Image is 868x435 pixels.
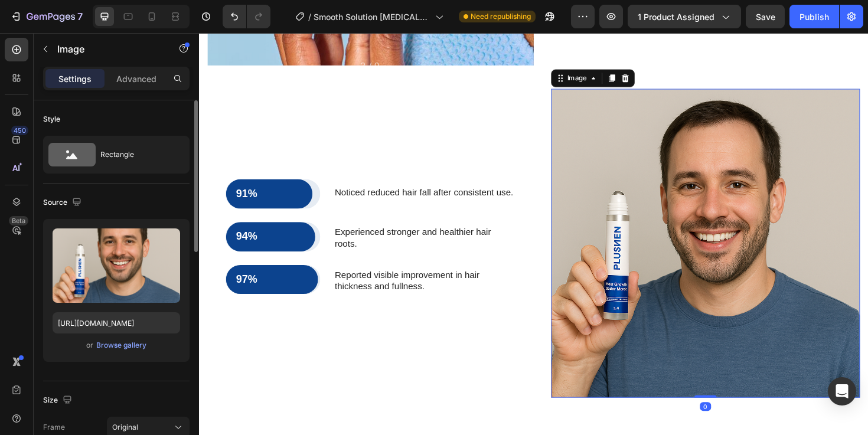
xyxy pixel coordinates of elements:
[638,11,714,23] span: 1 product assigned
[53,312,180,333] input: https://example.com/image.jpg
[9,216,28,225] div: Beta
[112,422,138,433] span: Original
[756,12,775,22] span: Save
[96,339,147,351] button: Browse gallery
[116,73,156,85] p: Advanced
[373,59,700,386] img: gempages_585647930300433213-022a5832-66e9-4fdf-a552-aa6b9db8e120.png
[53,228,180,303] img: preview-image
[43,393,74,408] div: Size
[43,422,65,433] label: Frame
[5,5,88,28] button: 7
[11,126,28,135] div: 450
[96,340,146,351] div: Browse gallery
[387,42,413,53] div: Image
[223,5,270,28] div: Undo/Redo
[57,42,158,56] p: Image
[628,5,741,28] button: 1 product assigned
[800,11,829,23] div: Publish
[58,73,92,85] p: Settings
[471,11,531,22] span: Need republishing
[308,11,311,23] span: /
[789,5,839,28] button: Publish
[86,338,93,352] span: or
[100,141,172,168] div: Rectangle
[43,195,84,211] div: Source
[77,9,83,24] p: 7
[828,377,856,405] div: Open Intercom Messenger
[199,33,868,435] iframe: Design area
[746,5,785,28] button: Save
[43,114,60,125] div: Style
[530,391,542,400] div: 0
[314,11,430,23] span: Smooth Solution [MEDICAL_DATA] Treatment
